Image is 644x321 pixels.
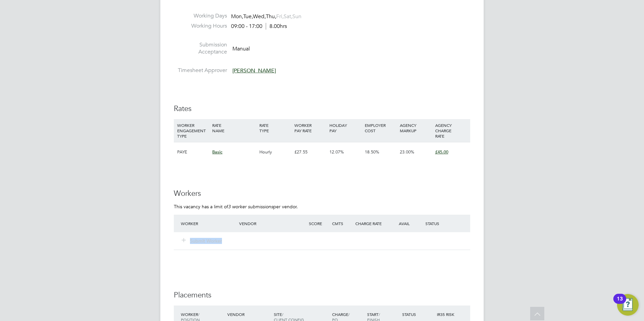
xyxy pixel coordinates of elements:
p: This vacancy has a limit of per vendor. [174,204,470,210]
label: Submission Acceptance [174,41,227,56]
div: RATE NAME [211,119,257,137]
span: Thu, [266,13,276,20]
div: 09:00 - 17:00 [231,23,287,30]
label: Working Days [174,12,227,20]
div: Vendor [237,217,307,229]
div: WORKER PAY RATE [293,119,328,137]
div: Hourly [258,142,293,162]
div: Charge Rate [354,217,389,229]
button: Open Resource Center, 13 new notifications [617,294,639,316]
div: Cmts [330,217,354,229]
span: 12.07% [329,149,344,155]
h3: Placements [174,290,470,300]
span: 18.50% [365,149,379,155]
span: Manual [232,45,250,52]
span: [PERSON_NAME] [232,67,276,74]
span: Sat, [284,13,292,20]
div: Status [424,217,470,229]
span: Tue, [243,13,253,20]
div: PAYE [175,142,211,162]
div: AGENCY CHARGE RATE [433,119,469,142]
span: Mon, [231,13,243,20]
span: £45.00 [435,149,448,155]
div: AGENCY MARKUP [398,119,433,137]
h3: Workers [174,189,470,199]
div: 13 [617,299,623,308]
div: Vendor [226,308,272,320]
div: Status [400,308,436,320]
label: Timesheet Approver [174,67,227,74]
div: RATE TYPE [258,119,293,137]
div: Worker [179,217,237,229]
button: Submit Worker [182,238,222,244]
span: Basic [212,149,222,155]
span: Fri, [276,13,284,20]
div: EMPLOYER COST [363,119,398,137]
label: Working Hours [174,23,227,30]
span: 23.00% [400,149,414,155]
div: IR35 Risk [435,308,458,320]
div: Avail [389,217,424,229]
div: £27.55 [293,142,328,162]
span: 8.00hrs [266,23,287,30]
div: WORKER ENGAGEMENT TYPE [175,119,211,142]
em: 3 worker submissions [228,204,273,210]
h3: Rates [174,104,470,114]
span: Wed, [253,13,266,20]
div: HOLIDAY PAY [328,119,363,137]
div: Score [307,217,330,229]
span: Sun [292,13,301,20]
